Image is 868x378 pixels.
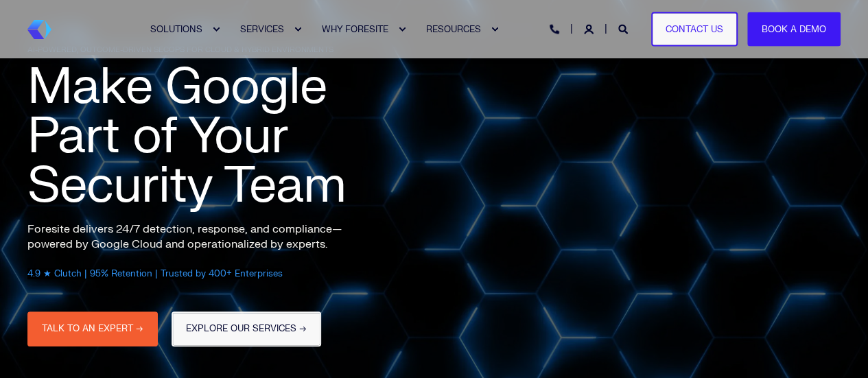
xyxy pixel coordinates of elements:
span: RESOURCES [426,23,481,34]
div: Expand SOLUTIONS [212,25,220,34]
img: Foresite brand mark, a hexagon shape of blues with a directional arrow to the right hand side [27,20,51,39]
a: Login [584,23,596,34]
span: Make Google Part of Your Security Team [27,56,346,217]
div: Expand RESOURCES [491,25,499,34]
a: EXPLORE OUR SERVICES → [172,311,321,346]
div: Expand SERVICES [294,25,302,34]
span: WHY FORESITE [322,23,388,34]
a: Open Search [618,23,631,34]
a: Book a Demo [747,12,841,47]
span: SOLUTIONS [150,23,202,34]
a: Back to Home [27,20,51,39]
div: Expand WHY FORESITE [398,25,406,34]
p: Foresite delivers 24/7 detection, response, and compliance—powered by Google Cloud and operationa... [27,222,371,252]
a: Contact Us [651,12,738,47]
a: TALK TO AN EXPERT → [27,311,158,346]
span: 4.9 ★ Clutch | 95% Retention | Trusted by 400+ Enterprises [27,268,283,279]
